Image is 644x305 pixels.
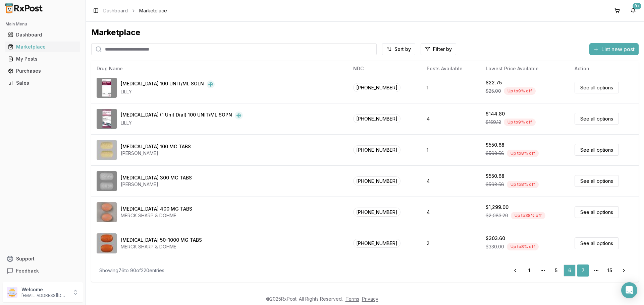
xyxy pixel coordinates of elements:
[433,46,452,53] span: Filter by
[523,264,535,277] a: 1
[7,287,17,298] img: User avatar
[97,202,117,222] img: Isentress 400 MG TABS
[486,235,505,242] div: $303.60
[486,110,505,117] div: $144.80
[91,61,348,77] th: Drug Name
[362,296,378,302] a: Privacy
[575,113,619,125] a: See all options
[486,150,504,157] span: $598.56
[575,175,619,187] a: See all options
[575,144,619,156] a: See all options
[3,66,83,76] button: Purchases
[8,68,77,74] div: Purchases
[21,293,68,298] p: [EMAIL_ADDRESS][DOMAIN_NAME]
[508,264,522,277] a: Go to previous page
[575,237,619,249] a: See all options
[508,264,631,277] nav: pagination
[91,27,639,38] div: Marketplace
[421,165,480,197] td: 4
[121,88,215,95] div: LILLY
[382,43,415,55] button: Sort by
[480,61,569,77] th: Lowest Price Available
[486,79,502,86] div: $22.75
[569,61,639,77] th: Action
[421,134,480,165] td: 1
[121,150,191,157] div: [PERSON_NAME]
[21,286,68,293] p: Welcome
[97,233,117,253] img: Janumet 50-1000 MG TABS
[589,43,639,55] button: List new post
[97,140,117,160] img: Invokana 100 MG TABS
[507,243,539,250] div: Up to 8 % off
[121,212,192,219] div: MERCK SHARP & DOHME
[103,7,128,14] a: Dashboard
[121,120,243,126] div: LILLY
[486,142,504,148] div: $550.68
[121,80,204,88] div: [MEDICAL_DATA] 100 UNIT/ML SOLN
[486,204,508,211] div: $1,299.00
[97,78,117,98] img: Insulin Lispro 100 UNIT/ML SOLN
[421,72,480,103] td: 1
[103,7,167,14] nav: breadcrumb
[5,77,80,89] a: Sales
[121,181,192,188] div: [PERSON_NAME]
[421,43,456,55] button: Filter by
[504,119,536,126] div: Up to 9 % off
[99,267,164,274] div: Showing 76 to 90 of 220 entries
[8,56,77,62] div: My Posts
[628,5,639,16] button: 9+
[486,212,508,219] span: $2,083.20
[3,253,83,265] button: Support
[486,119,501,126] span: $159.12
[5,21,80,27] h2: Main Menu
[633,3,641,9] div: 9+
[486,243,504,250] span: $330.00
[421,61,480,77] th: Posts Available
[486,88,501,94] span: $25.00
[604,264,616,277] a: 15
[353,208,400,217] span: [PHONE_NUMBER]
[421,103,480,134] td: 4
[3,54,83,64] button: My Posts
[507,181,539,188] div: Up to 8 % off
[394,46,411,53] span: Sort by
[121,237,202,243] div: [MEDICAL_DATA] 50-1000 MG TABS
[97,109,117,129] img: Insulin Lispro (1 Unit Dial) 100 UNIT/ML SOPN
[3,265,83,277] button: Feedback
[577,264,589,277] a: 7
[3,3,46,13] img: RxPost Logo
[121,143,191,150] div: [MEDICAL_DATA] 100 MG TABS
[504,87,536,95] div: Up to 9 % off
[589,47,639,53] a: List new post
[486,173,504,179] div: $550.68
[3,42,83,52] button: Marketplace
[486,181,504,188] span: $598.56
[575,82,619,93] a: See all options
[511,212,545,219] div: Up to 38 % off
[353,239,400,248] span: [PHONE_NUMBER]
[5,29,80,41] a: Dashboard
[550,264,562,277] a: 5
[8,44,77,50] div: Marketplace
[3,29,83,40] button: Dashboard
[97,171,117,191] img: Invokana 300 MG TABS
[353,83,400,92] span: [PHONE_NUMBER]
[5,53,80,65] a: My Posts
[353,176,400,185] span: [PHONE_NUMBER]
[353,114,400,123] span: [PHONE_NUMBER]
[121,243,202,250] div: MERCK SHARP & DOHME
[5,65,80,77] a: Purchases
[139,7,167,14] span: Marketplace
[3,78,83,88] button: Sales
[601,45,635,53] span: List new post
[121,206,192,212] div: [MEDICAL_DATA] 400 MG TABS
[563,264,576,277] a: 6
[5,41,80,53] a: Marketplace
[507,150,539,157] div: Up to 8 % off
[121,111,232,120] div: [MEDICAL_DATA] (1 Unit Dial) 100 UNIT/ML SOPN
[16,268,39,274] span: Feedback
[421,197,480,228] td: 4
[617,264,631,277] a: Go to next page
[575,206,619,218] a: See all options
[345,296,359,302] a: Terms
